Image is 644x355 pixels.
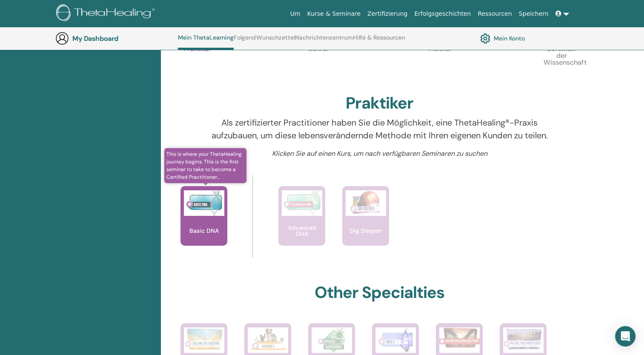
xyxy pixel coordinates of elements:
a: Ressourcen [474,6,515,22]
a: Folgend [234,34,256,48]
a: Dig Deeper Dig Deeper [342,186,389,263]
p: Basic DNA [186,228,222,234]
img: DNA 3 [375,327,416,353]
img: You and Your Significant Other [439,327,480,348]
a: Mein ThetaLearning [178,34,234,50]
div: Open Intercom Messenger [615,326,635,346]
img: Disease and Disorder [312,327,352,353]
img: Animal Seminar [248,327,288,353]
a: Advanced DNA Advanced DNA [278,186,325,263]
h2: Other Specialties [315,283,444,303]
a: Nachrichtenzentrum [295,34,353,48]
h3: My Dashboard [72,34,157,43]
a: Hilfe & Ressourcen [353,34,405,48]
p: Dig Deeper [346,228,385,234]
h2: Praktiker [346,94,413,113]
p: Klicken Sie auf einen Kurs, um nach verfügbaren Seminaren zu suchen [211,149,548,159]
a: Kurse & Seminare [304,6,364,22]
img: Basic DNA [184,190,224,216]
img: generic-user-icon.jpg [55,31,69,45]
p: Advanced DNA [278,225,325,237]
a: Um [287,6,304,22]
img: You and Your Inner Circle [503,327,544,350]
p: Lehrer [301,46,337,81]
img: Advanced DNA [282,190,322,216]
p: Praktiker [180,46,215,81]
p: Als zertifizierter Practitioner haben Sie die Möglichkeit, eine ThetaHealing®-Praxis aufzubauen, ... [211,116,548,142]
a: This is where your ThetaHealing journey begins. This is the first seminar to take to become a Cer... [180,186,227,263]
p: Zertifikat der Wissenschaft [544,46,579,81]
a: Mein Konto [480,31,525,46]
img: logo.png [56,4,158,23]
img: Dig Deeper [346,190,386,216]
img: You and the Creator [184,327,224,351]
a: Wunschzettel [256,34,295,48]
img: cog.svg [480,31,490,46]
a: Speichern [515,6,552,22]
span: This is where your ThetaHealing journey begins. This is the first seminar to take to become a Cer... [164,148,246,183]
a: Erfolgsgeschichten [411,6,474,22]
a: Zertifizierung [364,6,411,22]
p: Meister [422,46,458,81]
